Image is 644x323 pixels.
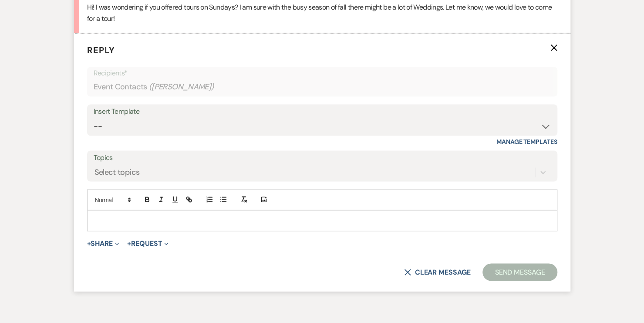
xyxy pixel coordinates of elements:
span: + [87,240,91,247]
span: + [127,240,131,247]
button: Clear message [404,269,470,275]
div: Insert Template [94,105,551,118]
div: Event Contacts [94,78,551,95]
button: Request [127,240,169,247]
div: Select topics [94,166,140,178]
label: Topics [94,151,551,164]
span: Reply [87,44,115,56]
span: ( [PERSON_NAME] ) [149,81,214,93]
p: Recipients* [94,68,551,79]
a: Manage Templates [496,137,557,145]
p: Hi! I was wondering if you offered tours on Sundays? I am sure with the busy season of fall there... [87,2,557,24]
button: Share [87,240,120,247]
button: Send Message [482,263,557,281]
